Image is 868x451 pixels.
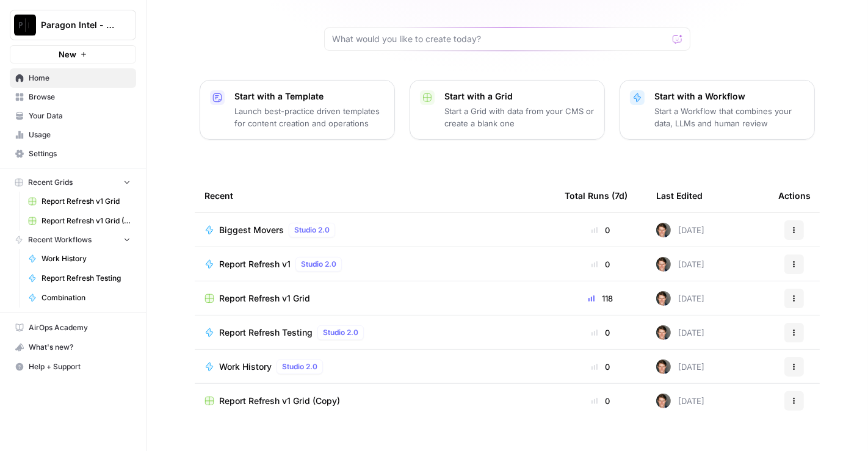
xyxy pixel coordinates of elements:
span: Home [29,73,131,84]
div: [DATE] [656,257,704,272]
span: Studio 2.0 [301,259,336,270]
p: Start with a Workflow [654,90,805,103]
span: AirOps Academy [29,322,131,333]
img: qw00ik6ez51o8uf7vgx83yxyzow9 [656,223,671,237]
span: Settings [29,148,131,159]
span: Paragon Intel - Bill / Ty / [PERSON_NAME] R&D [41,19,115,31]
div: 0 [565,258,637,270]
button: What's new? [10,337,136,357]
div: What's new? [10,338,136,356]
input: What would you like to create today? [332,33,668,45]
p: Launch best-practice driven templates for content creation and operations [234,105,385,129]
img: qw00ik6ez51o8uf7vgx83yxyzow9 [656,291,671,306]
span: Work History [219,361,272,373]
a: Report Refresh v1 Grid (Copy) [23,211,136,231]
span: Report Refresh Testing [42,273,131,284]
button: Recent Grids [10,173,136,192]
div: 0 [565,395,637,407]
a: Report Refresh Testing [23,269,136,288]
button: New [10,45,136,63]
button: Start with a GridStart a Grid with data from your CMS or create a blank one [410,80,605,140]
button: Start with a TemplateLaunch best-practice driven templates for content creation and operations [200,80,395,140]
span: Report Refresh v1 Grid (Copy) [42,215,131,226]
img: qw00ik6ez51o8uf7vgx83yxyzow9 [656,257,671,272]
div: [DATE] [656,359,704,374]
div: [DATE] [656,291,704,306]
a: Work History [23,249,136,269]
span: Report Refresh v1 Grid [219,292,310,305]
span: Biggest Movers [219,224,284,236]
p: Start a Grid with data from your CMS or create a blank one [444,105,595,129]
span: Recent Grids [28,177,73,188]
span: Work History [42,253,131,264]
a: Report Refresh v1 Grid [23,192,136,211]
span: Report Refresh v1 Grid (Copy) [219,395,340,407]
p: Start with a Template [234,90,385,103]
span: Recent Workflows [28,234,92,245]
span: Studio 2.0 [282,361,317,372]
div: Recent [204,179,545,212]
span: Report Refresh v1 [219,258,291,270]
a: Report Refresh v1Studio 2.0 [204,257,545,272]
div: [DATE] [656,325,704,340]
img: qw00ik6ez51o8uf7vgx83yxyzow9 [656,359,671,374]
span: Report Refresh v1 Grid [42,196,131,207]
a: Biggest MoversStudio 2.0 [204,223,545,237]
a: Report Refresh TestingStudio 2.0 [204,325,545,340]
a: AirOps Academy [10,318,136,337]
a: Home [10,68,136,88]
img: qw00ik6ez51o8uf7vgx83yxyzow9 [656,394,671,408]
a: Usage [10,125,136,145]
button: Workspace: Paragon Intel - Bill / Ty / Colby R&D [10,10,136,40]
button: Help + Support [10,357,136,377]
img: qw00ik6ez51o8uf7vgx83yxyzow9 [656,325,671,340]
p: Start with a Grid [444,90,595,103]
a: Report Refresh v1 Grid (Copy) [204,395,545,407]
button: Recent Workflows [10,231,136,249]
a: Your Data [10,106,136,126]
div: 0 [565,361,637,373]
div: Actions [778,179,811,212]
span: Studio 2.0 [323,327,358,338]
p: Start a Workflow that combines your data, LLMs and human review [654,105,805,129]
span: Report Refresh Testing [219,327,313,339]
span: Browse [29,92,131,103]
a: Browse [10,87,136,107]
a: Combination [23,288,136,308]
span: Studio 2.0 [294,225,330,236]
div: Total Runs (7d) [565,179,627,212]
button: Start with a WorkflowStart a Workflow that combines your data, LLMs and human review [620,80,815,140]
div: 118 [565,292,637,305]
span: Usage [29,129,131,140]
div: [DATE] [656,394,704,408]
div: 0 [565,327,637,339]
span: New [59,48,76,60]
span: Help + Support [29,361,131,372]
img: Paragon Intel - Bill / Ty / Colby R&D Logo [14,14,36,36]
a: Work HistoryStudio 2.0 [204,359,545,374]
div: Last Edited [656,179,703,212]
span: Your Data [29,110,131,121]
a: Settings [10,144,136,164]
div: [DATE] [656,223,704,237]
span: Combination [42,292,131,303]
div: 0 [565,224,637,236]
a: Report Refresh v1 Grid [204,292,545,305]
